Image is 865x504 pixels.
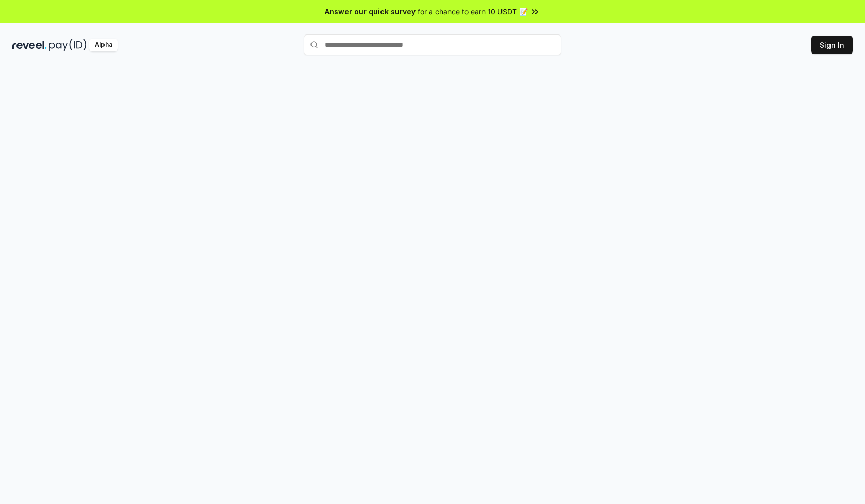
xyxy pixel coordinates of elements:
[49,39,87,51] img: pay_id
[12,39,47,51] img: reveel_dark
[811,36,853,54] button: Sign In
[89,39,118,51] div: Alpha
[325,6,416,17] span: Answer our quick survey
[418,6,528,17] span: for a chance to earn 10 USDT 📝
